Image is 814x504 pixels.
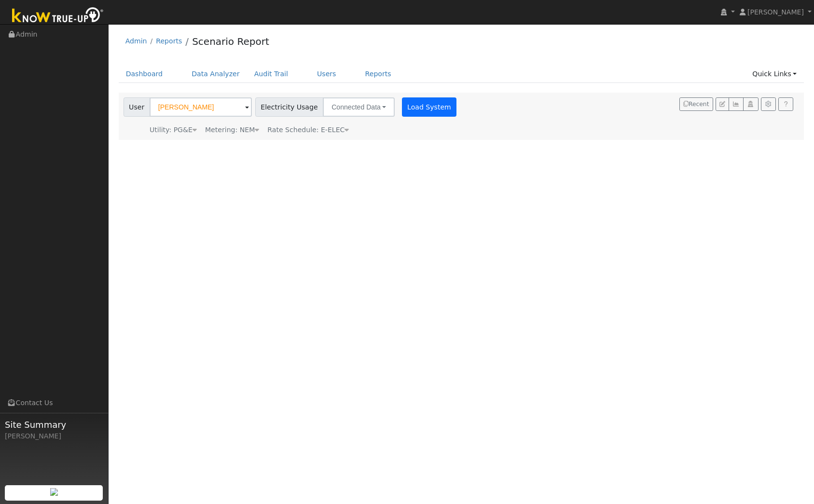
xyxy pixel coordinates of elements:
[745,65,804,83] a: Quick Links
[192,36,269,47] a: Scenario Report
[402,97,457,117] button: Load System
[747,8,804,16] span: [PERSON_NAME]
[255,97,323,117] span: Electricity Usage
[310,65,344,83] a: Users
[205,125,259,135] div: Metering: NEM
[267,126,349,134] span: Alias: H3EELECN
[50,488,58,496] img: retrieve
[7,5,109,27] img: Know True-Up
[729,97,744,111] button: Multi-Series Graph
[323,97,395,117] button: Connected Data
[150,125,197,135] div: Utility: PG&E
[358,65,399,83] a: Reports
[125,37,147,45] a: Admin
[778,97,793,111] a: Help Link
[5,431,103,441] div: [PERSON_NAME]
[716,97,729,111] button: Edit User
[150,97,252,117] input: Select a User
[156,37,182,45] a: Reports
[124,97,150,117] span: User
[184,65,247,83] a: Data Analyzer
[119,65,170,83] a: Dashboard
[743,97,758,111] button: Login As
[679,97,713,111] button: Recent
[5,418,103,431] span: Site Summary
[247,65,295,83] a: Audit Trail
[761,97,776,111] button: Settings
